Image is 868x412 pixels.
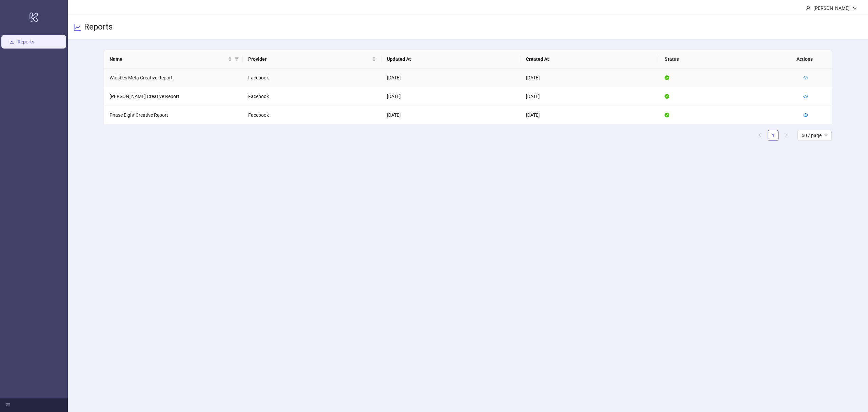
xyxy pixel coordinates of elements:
td: [DATE] [381,69,520,87]
li: Next Page [781,130,792,141]
td: Whistles Meta Creative Report [104,69,243,87]
span: menu-fold [5,403,10,408]
span: eye [803,94,808,99]
span: check-circle [665,113,669,117]
th: Provider [243,50,381,69]
a: Reports [18,39,34,44]
a: 1 [768,130,778,141]
h3: Reports [84,22,113,33]
span: eye [803,113,808,117]
td: [DATE] [381,106,520,125]
th: Name [104,50,243,69]
span: check-circle [665,94,669,99]
td: [DATE] [520,69,659,87]
span: filter [233,54,240,64]
td: Facebook [243,106,381,125]
td: [PERSON_NAME] Creative Report [104,87,243,106]
span: Name [110,55,226,63]
span: right [785,133,789,137]
td: Phase Eight Creative Report [104,106,243,125]
td: [DATE] [520,87,659,106]
span: eye [803,75,808,80]
span: check-circle [665,75,669,80]
th: Status [659,50,798,69]
a: eye [803,94,808,99]
div: Page Size [797,130,832,141]
span: 50 / page [802,130,828,141]
td: Facebook [243,69,381,87]
span: user [806,6,811,11]
td: [DATE] [381,87,520,106]
button: left [754,130,765,141]
span: left [757,133,762,137]
span: filter [235,57,239,61]
th: Updated At [381,50,520,69]
th: Actions [791,50,825,69]
span: Provider [248,55,371,63]
span: line-chart [73,23,81,32]
a: eye [803,112,808,118]
td: [DATE] [520,106,659,125]
th: Created At [520,50,659,69]
div: [PERSON_NAME] [811,4,852,12]
li: Previous Page [754,130,765,141]
button: right [781,130,792,141]
span: down [852,6,857,11]
a: eye [803,75,808,80]
td: Facebook [243,87,381,106]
